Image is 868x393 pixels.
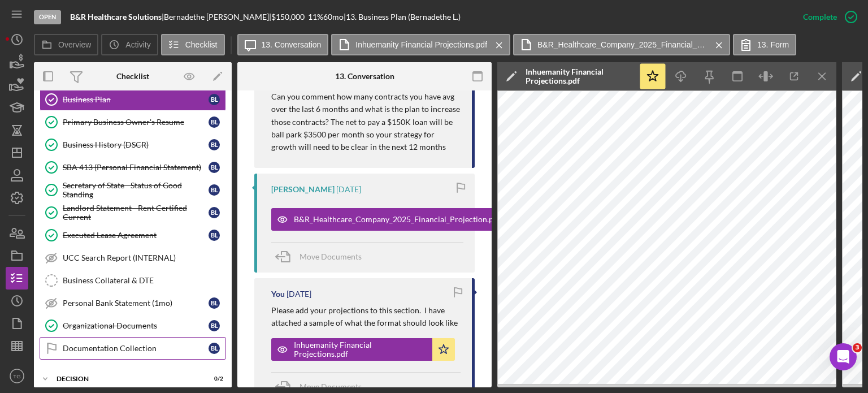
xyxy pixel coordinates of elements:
div: B L [209,207,220,218]
p: Please add your projections to this section. I have attached a sample of what the format should l... [271,304,461,330]
div: Archive a Project [23,231,189,243]
div: B L [209,297,220,309]
a: Business History (DSCR)BL [40,133,226,156]
span: Move Documents [300,382,362,391]
span: Messages [94,306,133,314]
div: Exporting Data [23,252,189,264]
div: B L [209,343,220,354]
div: B L [209,162,220,173]
label: Checklist [185,40,218,49]
button: Messages [75,278,150,323]
label: 13. Form [757,40,789,49]
div: Organizational Documents [63,321,209,330]
div: 60 mo [323,12,344,21]
time: 2025-08-19 15:24 [287,290,311,299]
label: Activity [125,40,150,49]
button: Overview [34,34,98,55]
div: SBA 413 (Personal Financial Statement) [63,163,209,172]
div: B L [209,94,220,105]
div: B L [209,320,220,331]
button: Inhuemanity Financial Projections.pdf [331,34,510,55]
a: Business PlanBL [40,88,226,111]
div: UCC Search Report (INTERNAL) [63,253,225,262]
div: B&R_Healthcare_Company_2025_Financial_Projection.pdf [294,215,501,224]
div: Bernadethe [PERSON_NAME] | [164,12,271,21]
button: Move Documents [271,243,373,271]
button: 13. Conversation [237,34,329,55]
div: | 13. Business Plan (Bernadethe L.) [344,12,461,21]
div: Checklist [116,72,149,81]
div: Decision [57,375,195,382]
div: Business History (DSCR) [63,140,209,149]
span: 3 [853,343,862,352]
div: B L [209,116,220,128]
div: Secretary of State - Status of Good Standing [63,181,209,199]
div: [PERSON_NAME] [271,185,335,194]
p: Can you comment how many contracts you have avg over the last 6 months and what is the plan to in... [271,90,461,154]
span: Home [25,306,50,314]
button: Search for help [16,157,210,180]
button: Complete [792,6,862,28]
div: Business Collateral & DTE [63,276,225,285]
div: 11 % [308,12,323,21]
div: Executed Lease Agreement [63,231,209,240]
a: Executed Lease AgreementBL [40,224,226,247]
button: TG [6,365,28,387]
button: B&R_Healthcare_Company_2025_Financial_Projection.pdf [513,34,730,55]
label: 13. Conversation [262,40,322,49]
div: Close [194,18,215,38]
div: Open [34,10,61,24]
div: Inhuemanity Financial Projections.pdf [526,67,633,85]
button: Checklist [161,34,225,55]
div: | [70,12,164,21]
a: Primary Business Owner's ResumeBL [40,111,226,133]
a: UCC Search Report (INTERNAL) [40,247,226,269]
img: Profile image for Christina [164,18,186,41]
a: Secretary of State - Status of Good StandingBL [40,179,226,201]
div: $150,000 [271,12,308,21]
div: Update Permissions Settings [16,205,210,226]
text: TG [13,373,20,379]
img: Profile image for Allison [142,18,165,41]
img: logo [23,21,41,40]
div: Personal Bank Statement (1mo) [63,299,209,308]
a: Documentation CollectionBL [40,337,226,360]
div: Exporting Data [16,247,210,268]
div: Archive a Project [16,226,210,247]
label: Inhuemanity Financial Projections.pdf [355,40,487,49]
div: Documentation Collection [63,344,209,353]
div: Pipeline and Forecast View [23,189,189,201]
a: Organizational DocumentsBL [40,314,226,337]
div: Primary Business Owner's Resume [63,118,209,127]
label: Overview [58,40,91,49]
div: You [271,290,285,299]
a: Business Collateral & DTE [40,269,226,292]
div: 0 / 2 [203,375,223,382]
b: B&R Healthcare Solutions [70,12,162,21]
div: B L [209,230,220,241]
div: Inhuemanity Financial Projections.pdf [294,340,427,359]
button: Help [151,278,226,323]
p: How can we help? [23,119,203,138]
button: Inhuemanity Financial Projections.pdf [271,338,455,361]
a: Personal Bank Statement (1mo)BL [40,292,226,314]
button: Activity [101,34,158,55]
button: B&R_Healthcare_Company_2025_Financial_Projection.pdf [271,208,529,231]
span: Search for help [23,163,92,175]
div: Landlord Statement - Rent Certified Current [63,204,209,222]
div: 13. Conversation [335,72,394,81]
div: Update Permissions Settings [23,210,189,222]
label: B&R_Healthcare_Company_2025_Financial_Projection.pdf [537,40,707,49]
div: B L [209,184,220,196]
span: Help [179,306,197,314]
div: B L [209,139,220,150]
div: Business Plan [63,95,209,104]
a: Landlord Statement - Rent Certified CurrentBL [40,201,226,224]
span: Move Documents [300,252,362,261]
div: Pipeline and Forecast View [16,184,210,205]
iframe: Intercom live chat [830,343,857,370]
p: Hi [PERSON_NAME] 👋 [23,80,203,119]
button: 13. Form [733,34,796,55]
a: SBA 413 (Personal Financial Statement)BL [40,156,226,179]
div: Complete [803,6,837,28]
